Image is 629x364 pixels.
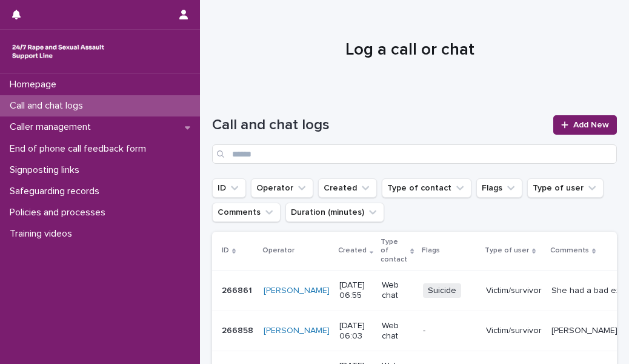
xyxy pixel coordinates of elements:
p: Web chat [382,280,413,301]
p: [DATE] 06:03 [339,321,372,342]
p: Safeguarding records [5,186,109,197]
p: End of phone call feedback form [5,143,156,155]
p: Homepage [5,79,66,90]
h1: Log a call or chat [212,40,608,61]
a: Add New [553,115,617,135]
p: - [423,326,476,336]
span: Suicide [423,283,461,298]
p: Policies and processes [5,207,115,218]
button: Comments [212,203,281,222]
p: Comments [550,244,589,257]
p: Victim/survivor [486,286,542,296]
p: Type of contact [381,235,407,266]
button: Type of contact [382,178,471,198]
p: ID [222,244,229,257]
span: Add New [573,121,609,129]
p: Victim/survivor [486,326,542,336]
button: Flags [476,178,522,198]
p: Web chat [382,321,413,342]
button: ID [212,178,246,198]
h1: Call and chat logs [212,116,546,134]
a: [PERSON_NAME] [264,286,330,296]
p: Type of user [485,244,529,257]
a: [PERSON_NAME] [264,326,330,336]
img: rhQMoQhaT3yELyF149Cw [10,39,107,64]
p: Training videos [5,228,82,240]
button: Operator [251,178,313,198]
p: [DATE] 06:55 [339,280,372,301]
button: Created [318,178,377,198]
p: Caller management [5,121,101,133]
button: Type of user [527,178,604,198]
p: Signposting links [5,164,89,176]
button: Duration (minutes) [285,203,384,222]
p: 266858 [222,323,256,336]
p: Call and chat logs [5,100,93,112]
p: Operator [262,244,295,257]
p: Created [338,244,367,257]
p: Flags [422,244,440,257]
input: Search [212,144,617,164]
p: 266861 [222,283,255,296]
